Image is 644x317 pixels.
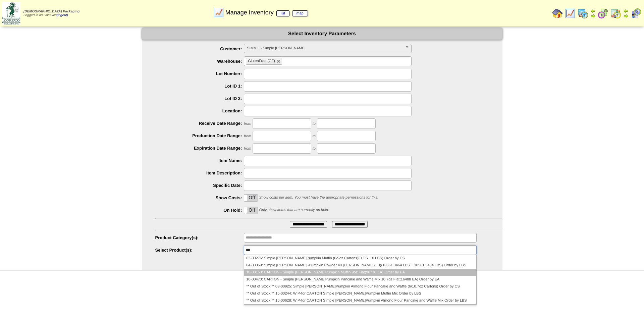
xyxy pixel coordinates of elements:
img: calendarinout.gif [610,8,621,19]
em: Pum [325,270,333,274]
label: Warehouse: [155,59,244,64]
label: Expiration Date Range: [155,146,244,151]
em: Pum [336,284,343,288]
img: arrowright.gif [590,13,596,19]
img: calendarcustomer.gif [631,8,641,19]
span: from [244,122,251,126]
img: line_graph.gif [565,8,576,19]
label: Show Costs: [155,195,244,200]
div: Select Inventory Parameters [142,28,502,40]
span: Manage Inventory [225,9,308,16]
a: list [276,10,289,16]
img: calendarprod.gif [578,8,588,19]
label: On Hold: [155,208,244,213]
img: arrowleft.gif [623,8,629,13]
span: from [244,134,251,138]
label: Off [244,207,258,214]
label: Receive Date Range: [155,121,244,126]
span: Only show items that are currently on hold. [259,208,329,212]
label: Location: [155,108,244,113]
li: 03-00276: Simple [PERSON_NAME] pkin Muffin (6/9oz Cartons)(0 CS ~ 0 LBS) Order by CS [244,255,476,262]
label: Production Date Range: [155,133,244,138]
span: [DEMOGRAPHIC_DATA] Packaging [23,10,79,13]
li: ** Out of Stock ** 03-00925: Simple [PERSON_NAME] pkin Almond Flour Pancake and Waffle (6/10.7oz ... [244,283,476,290]
span: SIMMIL - Simple [PERSON_NAME] [247,44,402,52]
li: 04-00359: Simple [PERSON_NAME] - pkin Powder 40 [PERSON_NAME] (LB)(10561.3464 LBS ~ 10561.3464 LB... [244,262,476,269]
span: Show costs per item. You must have the appropriate permissions for this. [259,196,378,200]
label: Specific Date: [155,183,244,188]
img: arrowleft.gif [590,8,596,13]
label: Lot Number: [155,71,244,76]
em: Pum [325,277,333,281]
a: (logout) [57,13,68,17]
li: ** Out of Stock ** 15-00628: WIP-for CARTON Simple [PERSON_NAME] pkin Almond Flour Pancake and Wa... [244,297,476,304]
em: Pum [309,263,317,267]
label: Item Description: [155,170,244,175]
em: Pum [307,256,314,260]
span: to [313,122,316,126]
span: Logged in as Caceves [23,10,79,17]
img: zoroco-logo-small.webp [2,2,20,24]
label: Product Category(s): [155,235,244,240]
label: Select Product(s): [155,248,244,253]
li: ** Out of Stock ** 15-00244: WIP-for CARTON Simple [PERSON_NAME] pkin Muffin Mix Order by LBS [244,290,476,297]
img: home.gif [552,8,563,19]
span: to [313,134,316,138]
span: GlutenFree (GF) [248,59,275,63]
span: to [313,147,316,151]
a: map [292,10,308,16]
img: line_graph.gif [213,7,224,18]
img: arrowright.gif [623,13,629,19]
label: Lot ID 2: [155,96,244,101]
li: 10-00470: CARTON - Simple [PERSON_NAME] pkin Pancake and Waffle Mix 10.7oz Flat(16488 EA) Order b... [244,276,476,283]
label: Off [244,195,258,201]
li: 10-00163: CARTON - Simple [PERSON_NAME] pkin Muffin 9oz Flat(98770 EA) Order by EA [244,269,476,276]
label: Lot ID 1: [155,84,244,89]
label: Item Name: [155,158,244,163]
em: Pum [366,299,373,303]
img: calendarblend.gif [598,8,608,19]
em: Pum [366,292,373,296]
div: OnOff [244,207,258,214]
label: Customer: [155,46,244,51]
div: OnOff [244,194,258,202]
span: from [244,147,251,151]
